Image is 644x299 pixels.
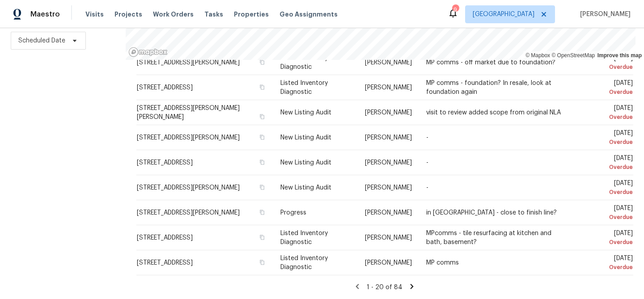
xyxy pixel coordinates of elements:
[258,133,266,141] button: Copy Address
[137,260,193,266] span: [STREET_ADDRESS]
[551,52,595,59] a: OpenStreetMap
[576,138,633,147] div: Overdue
[365,185,412,191] span: [PERSON_NAME]
[114,10,142,19] span: Projects
[576,180,633,197] span: [DATE]
[426,160,428,166] span: -
[18,36,65,45] span: Scheduled Date
[365,210,412,216] span: [PERSON_NAME]
[473,10,534,19] span: [GEOGRAPHIC_DATA]
[85,10,104,19] span: Visits
[137,185,240,191] span: [STREET_ADDRESS][PERSON_NAME]
[365,135,412,141] span: [PERSON_NAME]
[280,160,331,166] span: New Listing Audit
[576,155,633,172] span: [DATE]
[426,109,561,116] span: visit to review added scope from original NLA
[280,230,328,245] span: Listed Inventory Diagnostic
[137,84,193,91] span: [STREET_ADDRESS]
[576,105,633,122] span: [DATE]
[426,80,551,95] span: MP comms - foundation? In resale, look at foundation again
[137,59,240,66] span: [STREET_ADDRESS][PERSON_NAME]
[280,185,331,191] span: New Listing Audit
[280,109,331,116] span: New Listing Audit
[280,10,338,19] span: Geo Assignments
[576,263,633,272] div: Overdue
[576,80,633,97] span: [DATE]
[258,113,266,121] button: Copy Address
[576,10,631,19] span: [PERSON_NAME]
[576,88,633,97] div: Overdue
[280,255,328,270] span: Listed Inventory Diagnostic
[426,135,428,141] span: -
[576,255,633,272] span: [DATE]
[426,59,555,66] span: MP comms - off market due to foundation?
[576,55,633,72] span: [DATE]
[137,135,240,141] span: [STREET_ADDRESS][PERSON_NAME]
[30,10,60,19] span: Maestro
[258,233,266,241] button: Copy Address
[280,80,328,95] span: Listed Inventory Diagnostic
[128,47,168,57] a: Mapbox homepage
[576,213,633,222] div: Overdue
[365,84,412,91] span: [PERSON_NAME]
[258,208,266,216] button: Copy Address
[576,63,633,72] div: Overdue
[426,185,428,191] span: -
[576,113,633,122] div: Overdue
[367,284,402,291] span: 1 - 20 of 84
[426,210,557,216] span: in [GEOGRAPHIC_DATA] - close to finish line?
[597,52,642,59] a: Improve this map
[137,105,240,120] span: [STREET_ADDRESS][PERSON_NAME][PERSON_NAME]
[258,58,266,66] button: Copy Address
[280,135,331,141] span: New Listing Audit
[280,210,306,216] span: Progress
[258,258,266,266] button: Copy Address
[234,10,269,19] span: Properties
[365,260,412,266] span: [PERSON_NAME]
[137,160,193,166] span: [STREET_ADDRESS]
[576,238,633,247] div: Overdue
[280,55,328,70] span: Listed Inventory Diagnostic
[137,235,193,241] span: [STREET_ADDRESS]
[576,163,633,172] div: Overdue
[426,260,459,266] span: MP comms
[365,59,412,66] span: [PERSON_NAME]
[204,11,223,17] span: Tasks
[365,160,412,166] span: [PERSON_NAME]
[137,210,240,216] span: [STREET_ADDRESS][PERSON_NAME]
[452,5,458,14] div: 9
[576,130,633,147] span: [DATE]
[365,235,412,241] span: [PERSON_NAME]
[525,52,550,59] a: Mapbox
[576,230,633,247] span: [DATE]
[258,183,266,191] button: Copy Address
[576,188,633,197] div: Overdue
[258,83,266,91] button: Copy Address
[576,205,633,222] span: [DATE]
[426,230,551,245] span: MPcomms - tile resurfacing at kitchen and bath, basement?
[258,158,266,166] button: Copy Address
[365,109,412,116] span: [PERSON_NAME]
[153,10,194,19] span: Work Orders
